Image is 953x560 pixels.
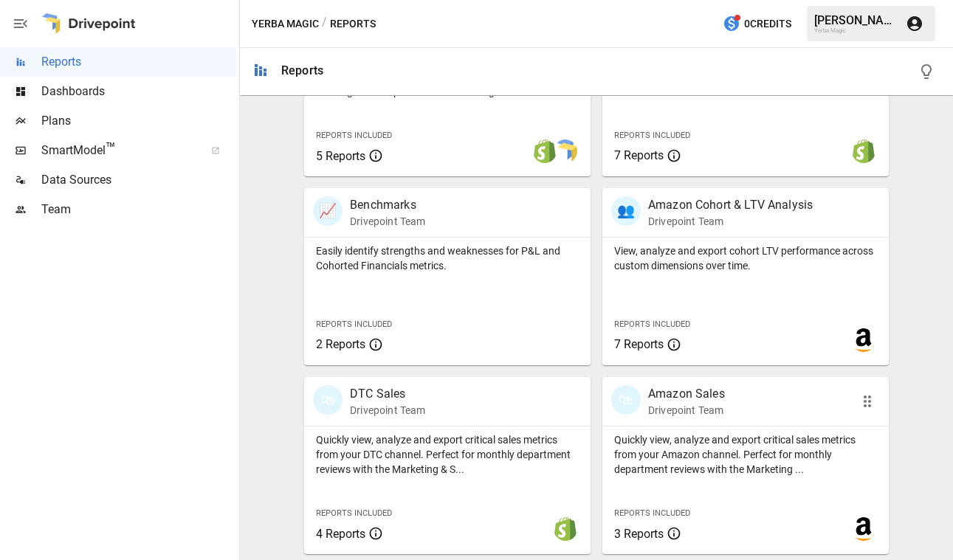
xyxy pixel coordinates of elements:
span: SmartModel [41,142,195,159]
div: / [322,15,327,33]
span: 4 Reports [316,527,365,541]
span: Reports Included [316,319,392,329]
span: Plans [41,112,236,130]
span: Reports Included [614,508,690,518]
p: Easily identify strengths and weaknesses for P&L and Cohorted Financials metrics. [316,243,579,273]
p: Drivepoint Team [648,403,725,418]
span: 2 Reports [316,337,365,351]
span: Reports Included [316,508,392,518]
span: Reports Included [316,131,392,140]
img: smart model [554,139,577,163]
p: Benchmarks [350,196,425,214]
div: 🛍 [313,385,343,415]
span: 3 Reports [614,527,664,541]
span: Reports [41,53,236,71]
span: Team [41,201,236,218]
p: Amazon Cohort & LTV Analysis [648,196,813,214]
img: amazon [852,328,875,352]
p: Drivepoint Team [648,214,813,229]
span: 7 Reports [614,148,664,162]
div: 📈 [313,196,343,226]
div: Yerba Magic [814,27,897,34]
p: Quickly view, analyze and export critical sales metrics from your Amazon channel. Perfect for mon... [614,432,877,477]
div: 👥 [611,196,641,226]
p: View, analyze and export cohort LTV performance across custom dimensions over time. [614,243,877,273]
p: Drivepoint Team [350,403,425,418]
span: Reports Included [614,131,690,140]
span: ™ [106,139,116,158]
p: Quickly view, analyze and export critical sales metrics from your DTC channel. Perfect for monthl... [316,432,579,477]
button: 0Credits [717,10,797,38]
p: Amazon Sales [648,385,725,403]
img: shopify [852,139,875,163]
p: Drivepoint Team [350,214,425,229]
img: shopify [554,517,577,541]
p: DTC Sales [350,385,425,403]
span: Reports Included [614,319,690,329]
img: amazon [852,517,875,541]
button: Yerba Magic [252,15,319,33]
span: 7 Reports [614,337,664,351]
span: 5 Reports [316,149,365,163]
img: shopify [533,139,557,163]
span: 0 Credits [744,15,791,33]
span: Dashboards [41,83,236,100]
span: Data Sources [41,171,236,189]
div: [PERSON_NAME] [814,13,897,27]
div: 🛍 [611,385,641,415]
div: Reports [281,63,323,77]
